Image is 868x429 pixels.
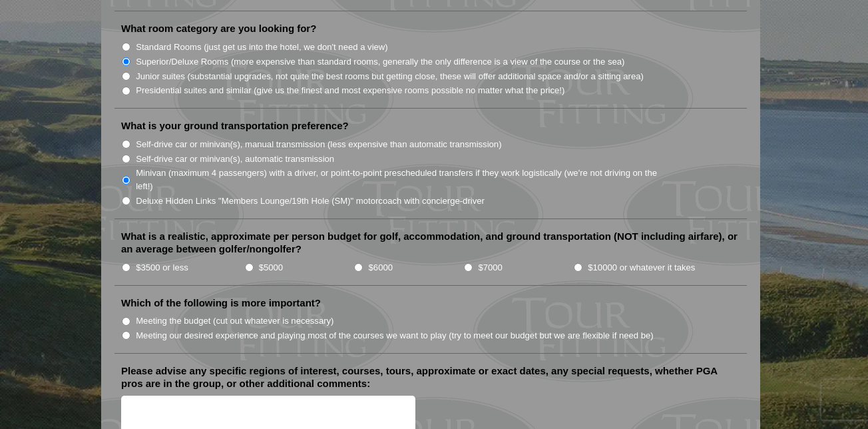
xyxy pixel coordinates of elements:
[136,261,188,274] label: $3500 or less
[121,296,321,310] label: Which of the following is more important?
[136,55,624,69] label: Superior/Deluxe Rooms (more expensive than standard rooms, generally the only difference is a vie...
[121,119,349,133] label: What is your ground transportation preference?
[259,261,283,274] label: $5000
[121,22,316,35] label: What room category are you looking for?
[136,84,564,97] label: Presidential suites and similar (give us the finest and most expensive rooms possible no matter w...
[136,167,671,193] label: Minivan (maximum 4 passengers) with a driver, or point-to-point prescheduled transfers if they wo...
[136,314,333,328] label: Meeting the budget (cut out whatever is necessary)
[136,329,654,342] label: Meeting our desired experience and playing most of the courses we want to play (try to meet our b...
[136,138,501,151] label: Self-drive car or minivan(s), manual transmission (less expensive than automatic transmission)
[478,261,502,274] label: $7000
[121,230,740,256] label: What is a realistic, approximate per person budget for golf, accommodation, and ground transporta...
[369,261,393,274] label: $6000
[121,364,740,390] label: Please advise any specific regions of interest, courses, tours, approximate or exact dates, any s...
[136,70,644,83] label: Junior suites (substantial upgrades, not quite the best rooms but getting close, these will offer...
[136,41,388,54] label: Standard Rooms (just get us into the hotel, we don't need a view)
[136,153,334,166] label: Self-drive car or minivan(s), automatic transmission
[588,261,695,274] label: $10000 or whatever it takes
[136,195,485,208] label: Deluxe Hidden Links "Members Lounge/19th Hole (SM)" motorcoach with concierge-driver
